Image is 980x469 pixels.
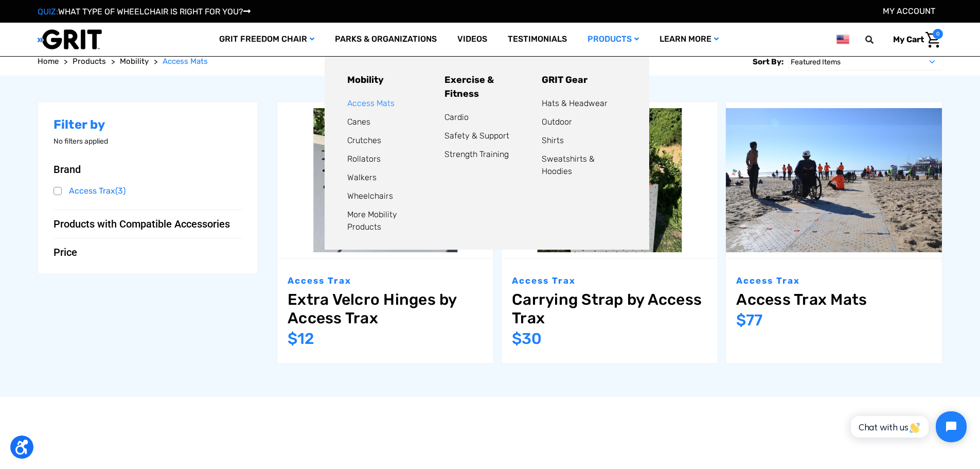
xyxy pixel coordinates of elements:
span: $12 [288,329,314,348]
img: Cart [925,32,940,48]
a: Carrying Strap by Access Trax,$30.00 [512,290,707,327]
a: Account [883,6,935,16]
a: Mobility [120,56,149,67]
img: GRIT All-Terrain Wheelchair and Mobility Equipment [38,29,102,50]
a: More Mobility Products [347,210,397,232]
a: Access Trax Mats,$77.00 [736,290,932,309]
p: No filters applied [54,136,243,147]
a: GRIT Gear [542,74,587,85]
a: Extra Velcro Hinges by Access Trax,$12.00 [288,290,483,327]
a: Walkers [347,172,377,182]
a: Mobility [347,74,384,85]
a: Access Trax(3) [54,183,243,199]
a: Access Mats [163,56,208,67]
p: Access Trax [512,274,707,288]
a: Cardio [444,112,469,122]
span: Products with Compatible Accessories [54,218,230,230]
img: Extra Velcro Hinges by Access Trax [277,108,493,252]
a: QUIZ:WHAT TYPE OF WHEELCHAIR IS RIGHT FOR YOU? [38,7,251,16]
a: Learn More [649,23,729,56]
span: My Cart [893,34,924,44]
a: Crutches [347,135,381,145]
p: Access Trax [736,274,932,288]
a: Cart with 0 items [885,29,943,50]
a: Videos [447,23,497,56]
a: Parks & Organizations [325,23,447,56]
span: Price [54,246,77,258]
a: Wheelchairs [347,191,393,201]
button: Products with Compatible Accessories [54,218,243,230]
a: Extra Velcro Hinges by Access Trax,$12.00 [277,102,493,259]
span: $77 [736,311,762,329]
h2: Filter by [54,117,243,132]
button: Brand [54,163,243,176]
a: GRIT Freedom Chair [209,23,325,56]
p: Access Trax [288,274,483,288]
a: Exercise & Fitness [444,74,494,99]
a: Testimonials [497,23,577,56]
span: 0 [933,29,943,39]
button: Price [54,246,243,258]
a: Outdoor [542,117,572,127]
label: Sort By: [753,53,783,71]
a: Hats & Headwear [542,98,608,108]
a: Safety & Support [444,131,509,141]
iframe: Tidio Chat [840,403,975,451]
a: Access Mats [347,98,395,108]
a: Access Trax Mats,$77.00 [726,102,942,259]
span: Brand [54,163,81,176]
img: Access Trax Mats [726,108,942,252]
a: Sweatshirts & Hoodies [542,154,595,176]
span: (3) [115,186,126,196]
img: us.png [836,33,849,46]
a: Strength Training [444,149,509,159]
span: Home [38,57,59,66]
span: Mobility [120,57,149,66]
span: Access Mats [163,57,208,66]
a: Rollators [347,154,381,164]
span: Products [73,57,106,66]
a: Home [38,56,59,67]
a: Shirts [542,135,564,145]
span: QUIZ: [38,7,58,16]
a: Products [73,56,106,67]
a: Products [577,23,649,56]
span: $30 [512,329,542,348]
a: Canes [347,117,370,127]
input: Search [870,29,885,50]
